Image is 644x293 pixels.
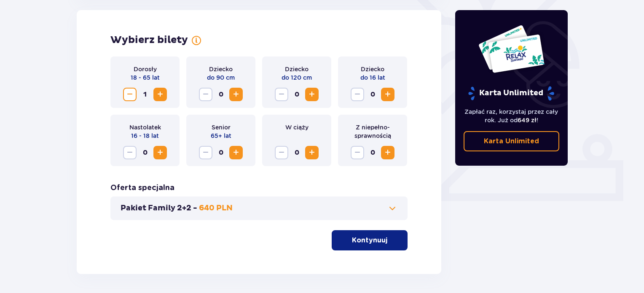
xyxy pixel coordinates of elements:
span: 0 [366,146,379,159]
button: Increase [153,88,167,101]
p: Wybierz bilety [110,34,188,46]
button: Decrease [351,88,364,101]
button: Decrease [275,146,288,159]
p: Nastolatek [129,123,161,132]
p: do 16 lat [360,73,385,82]
button: Increase [153,146,167,159]
button: Decrease [351,146,364,159]
p: 65+ lat [211,132,231,140]
p: Karta Unlimited [467,86,555,101]
button: Increase [381,146,394,159]
span: 0 [214,88,228,101]
p: Dziecko [285,65,309,73]
p: W ciąży [285,123,309,132]
p: Karta Unlimited [484,137,539,146]
span: 0 [214,146,228,159]
button: Decrease [199,88,212,101]
button: Kontynuuj [332,230,408,250]
span: 0 [366,88,379,101]
p: do 90 cm [207,73,235,82]
p: Oferta specjalna [110,183,174,193]
p: do 120 cm [282,73,312,82]
span: 0 [138,146,152,159]
p: Z niepełno­sprawnością [345,123,400,140]
p: 18 - 65 lat [131,73,160,82]
button: Increase [229,88,243,101]
button: Increase [305,146,319,159]
p: 16 - 18 lat [131,132,159,140]
p: Dorosły [134,65,157,73]
p: 640 PLN [199,203,233,213]
p: Dziecko [361,65,384,73]
button: Increase [381,88,394,101]
p: Dziecko [209,65,233,73]
span: 0 [290,146,303,159]
button: Decrease [123,88,137,101]
span: 1 [138,88,152,101]
button: Decrease [199,146,212,159]
button: Pakiet Family 2+2 -640 PLN [121,203,397,213]
p: Pakiet Family 2+2 - [121,203,197,213]
button: Increase [305,88,319,101]
button: Decrease [275,88,288,101]
a: Karta Unlimited [464,131,560,151]
button: Increase [229,146,243,159]
p: Senior [212,123,231,132]
span: 0 [290,88,303,101]
p: Kontynuuj [352,236,387,245]
span: 649 zł [518,117,537,124]
button: Decrease [123,146,137,159]
p: Zapłać raz, korzystaj przez cały rok. Już od ! [464,108,560,124]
